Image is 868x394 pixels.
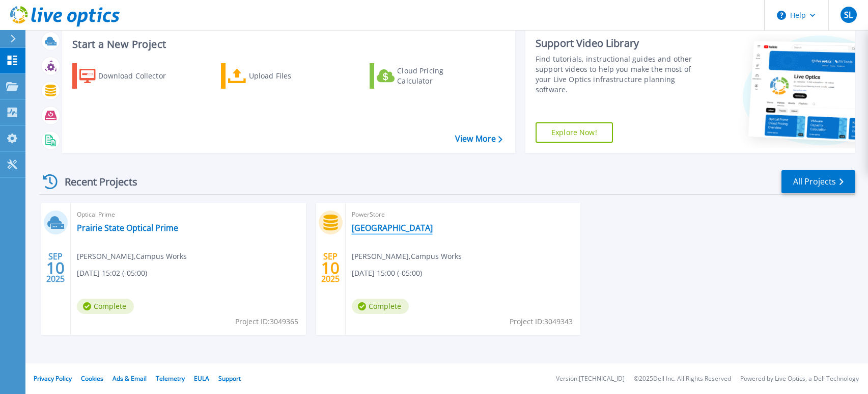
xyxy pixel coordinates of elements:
[98,66,180,86] div: Download Collector
[77,209,300,220] span: Optical Prime
[218,374,241,383] a: Support
[370,63,483,89] a: Cloud Pricing Calculator
[46,264,65,272] span: 10
[352,268,422,279] span: [DATE] 15:00 (-05:00)
[536,54,703,95] div: Find tutorials, instructional guides and other support videos to help you make the most of your L...
[397,66,479,86] div: Cloud Pricing Calculator
[634,376,731,382] li: © 2025 Dell Inc. All Rights Reserved
[34,374,72,383] a: Privacy Policy
[455,134,502,144] a: View More
[194,374,209,383] a: EULA
[352,251,462,262] span: [PERSON_NAME] , Campus Works
[77,268,147,279] span: [DATE] 15:02 (-05:00)
[113,374,147,383] a: Ads & Email
[781,170,855,193] a: All Projects
[39,169,151,194] div: Recent Projects
[235,316,298,327] span: Project ID: 3049365
[352,299,409,314] span: Complete
[77,299,134,314] span: Complete
[249,66,330,86] div: Upload Files
[321,249,340,286] div: SEP 2025
[740,376,859,382] li: Powered by Live Optics, a Dell Technology
[77,251,187,262] span: [PERSON_NAME] , Campus Works
[352,223,433,233] a: [GEOGRAPHIC_DATA]
[321,264,340,272] span: 10
[352,209,575,220] span: PowerStore
[72,39,502,50] h3: Start a New Project
[510,316,573,327] span: Project ID: 3049343
[156,374,185,383] a: Telemetry
[72,63,186,89] a: Download Collector
[77,223,178,233] a: Prairie State Optical Prime
[81,374,103,383] a: Cookies
[536,122,613,143] a: Explore Now!
[46,249,65,286] div: SEP 2025
[221,63,334,89] a: Upload Files
[556,376,625,382] li: Version: [TECHNICAL_ID]
[536,37,703,50] div: Support Video Library
[844,11,853,19] span: SL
